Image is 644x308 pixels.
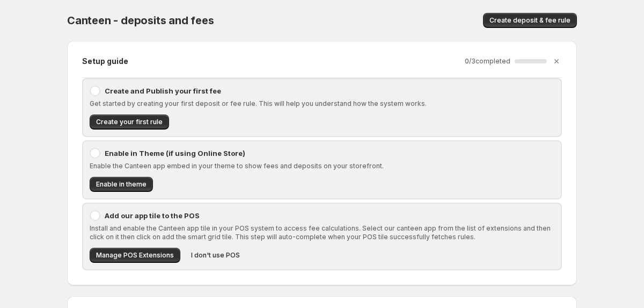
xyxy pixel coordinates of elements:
[483,13,577,28] button: Create deposit & fee rule
[90,99,554,108] p: Get started by creating your first deposit or fee rule. This will help you understand how the sys...
[96,251,174,260] span: Manage POS Extensions
[67,14,214,27] span: Canteen - deposits and fees
[105,210,554,221] p: Add our app tile to the POS
[105,85,554,96] p: Create and Publish your first fee
[90,224,554,241] p: Install and enable the Canteen app tile in your POS system to access fee calculations. Select our...
[185,248,246,263] button: I don't use POS
[105,148,554,159] p: Enable in Theme (if using Online Store)
[96,118,163,126] span: Create your first rule
[90,114,169,130] button: Create your first rule
[96,180,147,189] span: Enable in theme
[489,16,570,25] span: Create deposit & fee rule
[90,248,180,263] button: Manage POS Extensions
[90,162,554,170] p: Enable the Canteen app embed in your theme to show fees and deposits on your storefront.
[549,54,564,69] button: Dismiss setup guide
[90,177,153,192] button: Enable in theme
[465,57,510,66] p: 0 / 3 completed
[82,56,128,67] h2: Setup guide
[191,251,240,260] span: I don't use POS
